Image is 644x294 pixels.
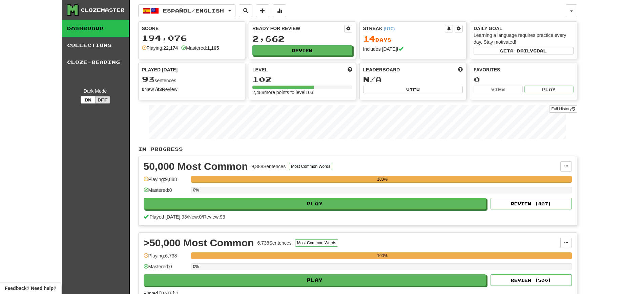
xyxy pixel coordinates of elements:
[363,86,463,93] button: View
[188,214,202,220] span: New: 0
[474,32,574,45] div: Learning a language requires practice every day. Stay motivated!
[142,75,242,84] div: sentences
[252,89,352,96] div: 2,488 more points to level 103
[144,274,486,286] button: Play
[363,46,463,52] div: Includes [DATE]!
[474,75,574,84] div: 0
[5,285,56,292] span: Open feedback widget
[239,4,252,17] button: Search sentences
[295,239,338,247] button: Most Common Words
[252,35,352,43] div: 2,662
[363,25,445,32] div: Streak
[207,45,219,51] strong: 1,165
[549,105,577,113] a: Full History
[348,66,352,73] span: Score more points to level up
[138,4,235,17] button: Español/English
[257,240,291,246] div: 6,738 Sentences
[474,25,574,32] div: Daily Goal
[62,54,129,71] a: Cloze-Reading
[62,37,129,54] a: Collections
[252,45,352,55] button: Review
[256,4,269,17] button: Add sentence to collection
[163,45,178,51] strong: 22,174
[252,75,352,84] div: 102
[187,214,188,220] span: /
[142,34,242,42] div: 194,076
[144,198,486,209] button: Play
[363,74,382,84] span: N/A
[144,238,254,248] div: >50,000 Most Common
[193,176,572,183] div: 100%
[193,252,572,259] div: 100%
[149,214,187,220] span: Played [DATE]: 93
[524,86,574,93] button: Play
[474,86,523,93] button: View
[252,25,344,32] div: Ready for Review
[81,7,125,14] div: Clozemaster
[144,161,248,172] div: 50,000 Most Common
[142,45,178,51] div: Playing:
[142,74,155,84] span: 93
[458,66,463,73] span: This week in points, UTC
[144,263,188,274] div: Mastered: 0
[273,4,286,17] button: More stats
[202,214,203,220] span: /
[142,25,242,32] div: Score
[363,66,400,73] span: Leaderboard
[252,66,268,73] span: Level
[138,146,577,153] p: In Progress
[144,252,188,264] div: Playing: 6,738
[142,66,178,73] span: Played [DATE]
[144,187,188,198] div: Mastered: 0
[474,66,574,73] div: Favorites
[81,96,96,104] button: On
[144,176,188,187] div: Playing: 9,888
[142,86,242,93] div: New / Review
[474,47,574,54] button: Seta dailygoal
[181,45,219,51] div: Mastered:
[510,48,533,53] span: a daily
[95,96,110,104] button: Off
[289,163,332,170] button: Most Common Words
[491,274,572,286] button: Review (500)
[384,26,395,31] a: (UTC)
[363,35,463,43] div: Day s
[67,88,124,94] div: Dark Mode
[142,87,145,92] strong: 0
[491,198,572,209] button: Review (407)
[163,8,224,14] span: Español / English
[157,87,162,92] strong: 93
[363,34,375,43] span: 14
[203,214,225,220] span: Review: 93
[251,163,286,170] div: 9,888 Sentences
[62,20,129,37] a: Dashboard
